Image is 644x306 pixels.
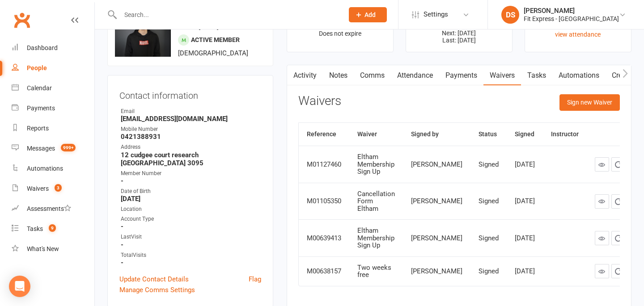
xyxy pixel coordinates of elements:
[121,215,261,223] div: Account Type
[121,233,261,241] div: LastVisit
[319,30,361,37] span: Does not expire
[121,151,261,167] strong: 12 cudgee court research [GEOGRAPHIC_DATA] 3095
[27,185,49,192] div: Waivers
[178,49,248,57] span: [DEMOGRAPHIC_DATA]
[543,123,587,146] th: Instructor
[515,235,535,242] div: [DATE]
[27,205,71,212] div: Assessments
[12,199,94,219] a: Assessments
[121,259,261,267] strong: -
[27,64,47,71] div: People
[11,9,33,31] a: Clubworx
[27,105,55,112] div: Payments
[121,125,261,134] div: Mobile Number
[411,268,462,275] div: [PERSON_NAME]
[118,8,337,21] input: Search...
[27,84,52,92] div: Calendar
[119,87,261,101] h3: Contact information
[411,161,462,168] div: [PERSON_NAME]
[121,115,261,123] strong: [EMAIL_ADDRESS][DOMAIN_NAME]
[121,205,261,214] div: Location
[12,118,94,138] a: Reports
[521,65,552,86] a: Tasks
[121,143,261,151] div: Address
[479,268,499,275] div: Signed
[307,197,341,205] div: M01105350
[515,161,535,168] div: [DATE]
[307,161,341,168] div: M01127460
[357,153,395,176] div: Eltham Membership Sign Up
[121,169,261,178] div: Member Number
[287,65,323,86] a: Activity
[479,197,499,205] div: Signed
[12,38,94,58] a: Dashboard
[9,276,30,297] div: Open Intercom Messenger
[12,98,94,118] a: Payments
[27,225,43,232] div: Tasks
[349,123,403,146] th: Waiver
[515,268,535,275] div: [DATE]
[439,65,483,86] a: Payments
[555,31,601,38] a: view attendance
[357,227,395,249] div: Eltham Membership Sign Up
[403,123,470,146] th: Signed by
[121,107,261,116] div: Email
[411,235,462,242] div: [PERSON_NAME]
[119,285,195,295] a: Manage Comms Settings
[479,161,499,168] div: Signed
[307,235,341,242] div: M00639413
[559,94,620,110] button: Sign new Waiver
[298,94,341,108] h3: Waivers
[12,159,94,179] a: Automations
[552,65,606,86] a: Automations
[27,44,58,51] div: Dashboard
[307,268,341,275] div: M00638157
[27,145,55,152] div: Messages
[299,123,349,146] th: Reference
[349,7,387,22] button: Add
[12,58,94,78] a: People
[12,239,94,259] a: What's New
[323,65,354,86] a: Notes
[354,65,391,86] a: Comms
[121,187,261,196] div: Date of Birth
[479,235,499,242] div: Signed
[121,222,261,231] strong: -
[364,11,376,18] span: Add
[515,197,535,205] div: [DATE]
[507,123,543,146] th: Signed
[424,4,448,25] span: Settings
[121,195,261,203] strong: [DATE]
[191,36,240,43] span: Active member
[524,7,619,15] div: [PERSON_NAME]
[121,241,261,249] strong: -
[121,133,261,141] strong: 0421388931
[55,184,62,192] span: 3
[49,224,56,232] span: 9
[27,125,49,132] div: Reports
[357,264,395,279] div: Two weeks free
[470,123,507,146] th: Status
[357,190,395,213] div: Cancellation Form Eltham
[391,65,439,86] a: Attendance
[119,274,189,285] a: Update Contact Details
[411,197,462,205] div: [PERSON_NAME]
[524,15,619,23] div: Fit Express - [GEOGRAPHIC_DATA]
[121,251,261,260] div: TotalVisits
[483,65,521,86] a: Waivers
[501,6,519,24] div: DS
[249,274,261,285] a: Flag
[12,78,94,98] a: Calendar
[27,165,63,172] div: Automations
[27,245,59,252] div: What's New
[12,138,94,159] a: Messages 999+
[121,177,261,185] strong: -
[414,29,504,44] p: Next: [DATE] Last: [DATE]
[12,179,94,199] a: Waivers 3
[61,144,76,151] span: 999+
[12,219,94,239] a: Tasks 9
